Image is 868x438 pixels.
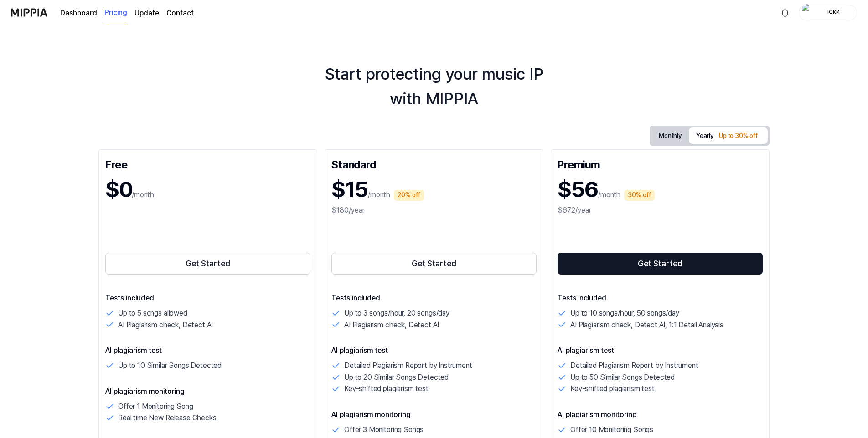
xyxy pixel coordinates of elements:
[105,251,310,276] a: Get Started
[802,4,813,22] img: profile
[570,307,679,319] p: Up to 10 songs/hour, 50 songs/day
[344,360,472,372] p: Detailed Plagiarism Report by Instrument
[166,8,194,19] a: Contact
[331,174,368,205] h1: $15
[558,174,598,205] h1: $56
[118,401,193,413] p: Offer 1 Monitoring Song
[570,372,675,383] p: Up to 50 Similar Songs Detected
[716,131,760,142] div: Up to 30% off
[105,156,310,171] div: Free
[331,156,537,171] div: Standard
[344,307,449,319] p: Up to 3 songs/hour, 20 songs/day
[331,253,537,275] button: Get Started
[134,8,159,19] a: Update
[132,189,154,200] p: /month
[799,5,857,20] button: profileюки
[368,189,390,200] p: /month
[105,293,310,304] p: Tests included
[570,360,698,372] p: Detailed Plagiarism Report by Instrument
[118,360,222,372] p: Up to 10 Similar Songs Detected
[558,205,763,216] div: $672/year
[344,424,424,436] p: Offer 3 Monitoring Songs
[394,190,424,201] div: 20% off
[558,293,763,304] p: Tests included
[344,383,429,395] p: Key-shifted plagiarism test
[558,409,763,420] p: AI plagiarism monitoring
[780,7,790,18] img: 알림
[118,307,187,319] p: Up to 5 songs allowed
[104,0,127,25] a: Pricing
[598,189,620,200] p: /month
[816,7,851,17] div: юки
[558,251,763,276] a: Get Started
[689,127,768,144] button: Yearly
[331,251,537,276] a: Get Started
[331,205,537,216] div: $180/year
[331,293,537,304] p: Tests included
[570,424,653,436] p: Offer 10 Monitoring Songs
[118,319,213,331] p: AI Plagiarism check, Detect AI
[558,156,763,171] div: Premium
[558,253,763,275] button: Get Started
[105,174,132,205] h1: $0
[558,345,763,356] p: AI plagiarism test
[60,8,97,19] a: Dashboard
[105,345,310,356] p: AI plagiarism test
[570,383,655,395] p: Key-shifted plagiarism test
[105,386,310,397] p: AI plagiarism monitoring
[651,129,689,143] button: Monthly
[344,372,449,383] p: Up to 20 Similar Songs Detected
[105,253,310,275] button: Get Started
[570,319,723,331] p: AI Plagiarism check, Detect AI, 1:1 Detail Analysis
[344,319,439,331] p: AI Plagiarism check, Detect AI
[118,412,217,424] p: Real time New Release Checks
[624,190,655,201] div: 30% off
[331,409,537,420] p: AI plagiarism monitoring
[331,345,537,356] p: AI plagiarism test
